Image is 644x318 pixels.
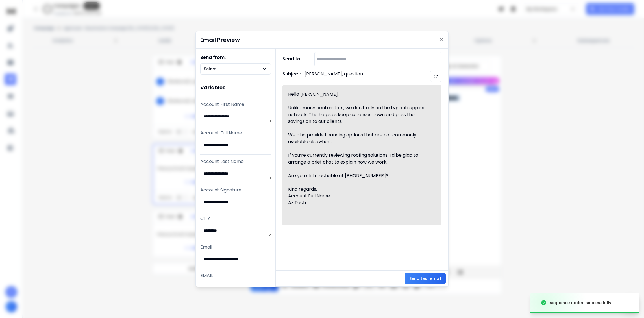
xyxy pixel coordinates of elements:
p: CITY [200,215,271,222]
p: Account Last Name [200,158,271,165]
p: Account Full Name [200,130,271,136]
h1: Subject: [282,71,301,82]
h1: Send to: [282,56,305,62]
p: Email [200,244,271,251]
h1: Variables [200,80,271,95]
div: We also provide financing options that are not commonly available elsewhere. [288,132,429,145]
button: Send test email [405,273,446,284]
p: [PERSON_NAME], question [304,71,363,82]
h1: Send from: [200,54,271,61]
div: sequence added successfully. [550,300,612,306]
p: EMAIL [200,272,271,279]
h1: Email Preview [200,36,240,44]
p: Account First Name [200,101,271,108]
div: Are you still reachable at [PHONE_NUMBER]? [288,172,429,179]
div: Unlike many contractors, we don’t rely on the typical supplier network. This helps us keep expens... [288,104,429,125]
p: Account Signature [200,187,271,193]
div: Hello [PERSON_NAME], [288,91,429,98]
div: Kind regards, Account Full Name Az Tech [288,186,429,206]
p: Select [204,66,219,72]
div: If you’re currently reviewing roofing solutions, I’d be glad to arrange a brief chat to explain h... [288,152,429,165]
